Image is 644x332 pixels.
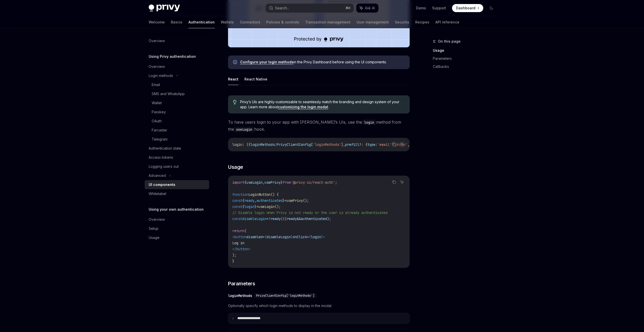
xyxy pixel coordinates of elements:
div: Logging users out [149,163,179,170]
span: () { [271,192,279,197]
span: Privy’s UIs are highly-customizable to seamlessly match the branding and design system of your ap... [240,99,405,109]
span: = [263,235,265,239]
span: button [236,247,248,251]
span: '@privy-io/react-auth' [291,180,335,185]
div: loginMethods [228,293,252,298]
span: { [242,204,244,209]
span: && [297,216,301,221]
span: type [367,142,375,147]
span: : ({ [242,142,250,147]
span: const [232,198,242,203]
a: Welcome [149,16,165,28]
div: UI components [149,182,175,188]
img: dark logo [149,5,180,12]
span: Optionally specify which login methods to display in the modal. [228,303,410,309]
span: 'email' [377,142,392,147]
a: UI components [145,180,209,189]
span: = [256,204,259,209]
span: } [232,259,234,263]
button: Toggle dark mode [487,4,495,12]
a: Parameters [433,54,499,63]
button: Search...⌘K [266,4,354,13]
span: Parameters [228,280,255,287]
div: Search... [275,5,289,11]
span: { [309,235,311,239]
a: Basics [171,16,182,28]
span: ( [244,229,246,233]
span: disabled [246,235,263,239]
span: = [267,216,269,221]
code: useLogin [234,127,254,132]
span: authenticated [256,198,283,203]
span: { [244,180,246,185]
span: } [291,235,293,239]
span: 'loginMethods' [313,142,341,147]
span: Usage [228,163,243,171]
code: login [362,120,376,125]
a: Wallets [221,16,234,28]
div: Passkey [152,109,166,115]
span: in the Privy Dashboard before using the UI components. [240,60,405,65]
span: prefill [345,142,359,147]
span: ready [244,198,254,203]
span: , [263,180,265,185]
span: (); [303,198,309,203]
span: ], [341,142,345,147]
span: login [311,235,321,239]
span: , [254,198,256,203]
button: Ask AI [399,141,405,148]
a: Connectors [240,16,260,28]
span: LoginButton [248,192,271,197]
div: Overview [149,38,165,44]
a: Recipes [415,16,429,28]
span: useLogin [246,180,263,185]
span: On this page [438,38,461,44]
button: Ask AI [399,179,405,185]
span: from [283,180,291,185]
span: button [234,235,246,239]
a: Telegram [145,135,209,144]
a: customizing the login modal [278,105,328,109]
span: import [232,180,244,185]
span: onClick [293,235,307,239]
span: = [285,198,287,203]
svg: Tip [233,100,237,104]
span: { [242,198,244,203]
a: Farcaster [145,126,209,135]
svg: Info [233,60,238,65]
a: User management [357,16,389,28]
span: </ [232,247,236,251]
span: = [307,235,309,239]
h5: Using your own authentication [149,206,204,212]
div: Email [152,82,160,88]
a: Demo [416,6,426,11]
div: Authentication state [149,145,181,151]
span: ( [285,216,287,221]
span: ready [287,216,297,221]
span: ready [271,216,281,221]
span: || [281,216,285,221]
a: Authentication state [145,144,209,153]
span: login [244,204,254,209]
span: usePrivy [265,180,281,185]
div: OAuth [152,118,162,124]
a: Policies & controls [266,16,299,28]
div: Overview [149,64,165,70]
div: Advanced [149,173,166,179]
a: Authentication [188,16,215,28]
button: Ask AI [356,4,378,13]
a: Usage [145,233,209,242]
span: usePrivy [287,198,303,203]
span: disableLogin [267,235,291,239]
span: < [232,235,234,239]
span: } [283,198,285,203]
div: SMS and WhatsApp [152,91,185,97]
span: ?: { [359,142,367,147]
span: { [265,235,267,239]
span: ! [269,216,271,221]
div: Login methods [149,73,173,79]
span: Ask AI [365,6,375,11]
a: Configure your login methods [240,60,294,64]
div: Farcaster [152,127,167,133]
a: SMS and WhatsApp [145,89,209,98]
